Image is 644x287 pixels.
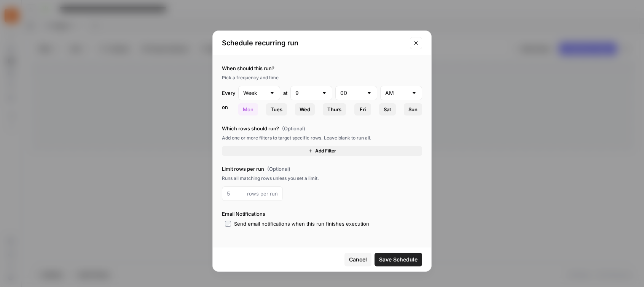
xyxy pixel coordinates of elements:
button: Sun [404,103,422,115]
span: Sat [384,106,391,113]
button: Thurs [323,103,346,115]
div: Every [222,89,235,97]
span: Thurs [327,106,341,113]
span: rows per run [247,190,278,197]
button: Mon [238,103,258,115]
div: Runs all matching rows unless you set a limit. [222,175,422,182]
button: Close modal [410,37,422,49]
input: 9 [295,89,318,97]
button: Cancel [344,253,371,266]
input: Week [243,89,266,97]
button: Tues [266,103,287,115]
div: Pick a frequency and time [222,74,422,81]
input: 5 [227,190,244,197]
span: Wed [300,106,310,113]
label: When should this run? [222,64,422,72]
div: Send email notifications when this run finishes execution [234,220,369,228]
span: Fri [360,106,366,113]
label: Which rows should run? [222,125,422,132]
span: (Optional) [282,125,305,132]
input: Send email notifications when this run finishes execution [225,221,231,227]
input: 00 [340,89,363,97]
button: Save Schedule [375,253,422,266]
span: Save Schedule [379,256,418,263]
label: Limit rows per run [222,165,422,173]
span: Sun [408,106,418,113]
span: Cancel [349,256,367,263]
h2: Schedule recurring run [222,38,405,48]
div: on [222,103,235,115]
div: Add one or more filters to target specific rows. Leave blank to run all. [222,135,422,141]
input: AM [385,89,408,97]
button: Add Filter [222,146,422,156]
button: Sat [379,103,396,115]
button: Wed [295,103,315,115]
span: Add Filter [315,148,336,154]
span: Tues [271,106,282,113]
span: (Optional) [267,165,290,173]
label: Email Notifications [222,210,422,218]
div: at [283,89,287,97]
button: Fri [354,103,371,115]
span: Mon [243,106,253,113]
